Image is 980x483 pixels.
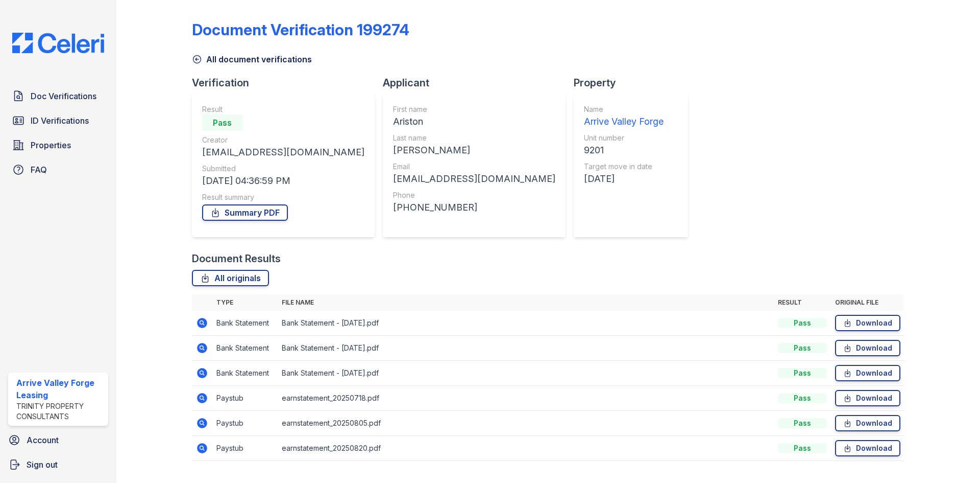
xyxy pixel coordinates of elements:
a: Sign out [4,454,112,475]
div: Property [574,76,696,90]
td: Bank Statement - [DATE].pdf [278,361,774,386]
a: All document verifications [192,53,312,65]
th: Result [774,294,831,311]
div: Last name [393,133,555,143]
span: Properties [31,139,71,151]
th: Original file [831,294,904,311]
img: CE_Logo_Blue-a8612792a0a2168367f1c8372b55b34899dd931a85d93a1a3d3e32e68fde9ad4.png [4,33,112,53]
div: Creator [202,135,364,145]
span: Sign out [27,458,58,471]
a: Summary PDF [202,204,288,221]
div: Trinity Property Consultants [16,401,104,422]
td: Bank Statement - [DATE].pdf [278,336,774,361]
td: Bank Statement - [DATE].pdf [278,311,774,336]
div: [EMAIL_ADDRESS][DOMAIN_NAME] [393,172,555,186]
div: Pass [778,418,827,428]
td: Paystub [212,411,278,436]
span: ID Verifications [31,114,89,127]
a: FAQ [8,159,108,180]
a: Properties [8,135,108,155]
div: Result [202,104,364,114]
td: earnstatement_20250820.pdf [278,436,774,461]
div: Email [393,162,555,172]
iframe: chat widget [937,442,970,473]
div: Name [584,104,664,114]
a: ID Verifications [8,110,108,131]
div: Pass [778,393,827,403]
a: Download [835,440,900,456]
div: [PHONE_NUMBER] [393,200,555,215]
td: Bank Statement [212,311,278,336]
div: [DATE] 04:36:59 PM [202,174,364,188]
div: Result summary [202,192,364,202]
a: Download [835,390,900,406]
div: Target move in date [584,162,664,172]
span: FAQ [31,164,47,176]
div: [DATE] [584,172,664,186]
div: Pass [778,443,827,453]
div: Ariston [393,114,555,129]
span: Doc Verifications [31,90,96,102]
td: Bank Statement [212,336,278,361]
a: Download [835,415,900,431]
th: File name [278,294,774,311]
div: Unit number [584,133,664,143]
span: Account [27,434,59,446]
a: Download [835,365,900,381]
div: Verification [192,76,383,90]
td: earnstatement_20250718.pdf [278,386,774,411]
div: 9201 [584,143,664,157]
div: [EMAIL_ADDRESS][DOMAIN_NAME] [202,145,364,159]
a: Download [835,340,900,356]
td: Paystub [212,386,278,411]
div: Arrive Valley Forge [584,114,664,129]
div: [PERSON_NAME] [393,143,555,157]
div: Applicant [383,76,574,90]
div: Submitted [202,164,364,174]
a: All originals [192,270,269,286]
div: Pass [202,114,243,131]
div: Document Verification 199274 [192,20,409,39]
div: Pass [778,318,827,328]
div: Pass [778,343,827,353]
td: Paystub [212,436,278,461]
th: Type [212,294,278,311]
div: First name [393,104,555,114]
div: Arrive Valley Forge Leasing [16,377,104,401]
div: Pass [778,368,827,378]
div: Document Results [192,251,281,266]
a: Download [835,315,900,331]
div: Phone [393,190,555,200]
a: Doc Verifications [8,86,108,106]
a: Name Arrive Valley Forge [584,104,664,129]
td: earnstatement_20250805.pdf [278,411,774,436]
td: Bank Statement [212,361,278,386]
a: Account [4,430,112,450]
